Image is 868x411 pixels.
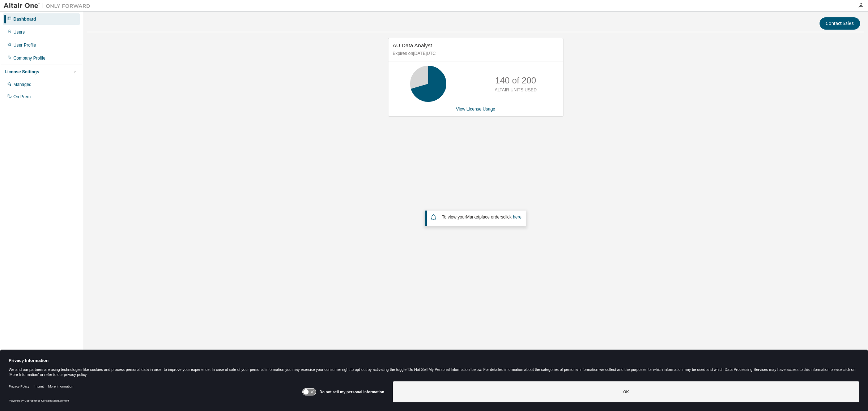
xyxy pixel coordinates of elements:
p: ALTAIR UNITS USED [495,87,537,93]
a: here [513,215,522,220]
div: Managed [13,82,31,87]
p: Expires on [DATE] UTC [393,51,557,57]
div: Dashboard [13,16,36,22]
div: On Prem [13,94,31,100]
img: Altair One [4,2,94,9]
p: 140 of 200 [495,74,536,87]
div: License Settings [5,69,39,75]
div: Users [13,29,25,35]
button: Contact Sales [820,17,860,30]
span: To view your click [442,215,522,220]
div: User Profile [13,42,36,48]
div: Company Profile [13,55,46,61]
span: AU Data Analyst [393,42,432,48]
a: View License Usage [456,107,495,112]
em: Marketplace orders [466,215,503,220]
